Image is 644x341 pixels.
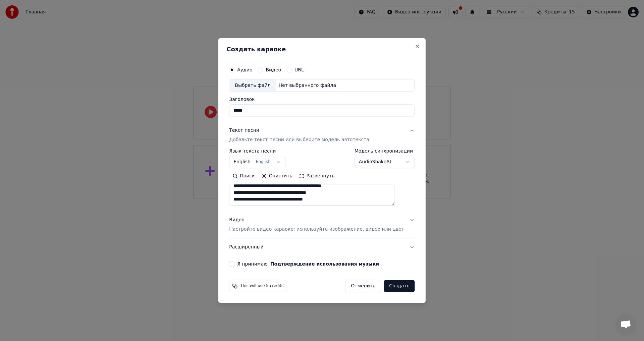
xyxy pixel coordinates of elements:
[229,238,415,256] button: Расширенный
[294,67,304,72] label: URL
[345,280,381,292] button: Отменить
[384,280,415,292] button: Создать
[229,217,404,233] div: Видео
[229,212,415,238] button: ВидеоНастройте видео караоке: используйте изображение, видео или цвет
[296,171,338,182] button: Развернуть
[229,149,415,211] div: Текст песниДобавьте текст песни или выберите модель автотекста
[229,79,276,92] div: Выбрать файл
[226,46,417,52] h2: Создать караоке
[229,226,404,233] p: Настройте видео караоке: используйте изображение, видео или цвет
[237,262,379,266] label: Я принимаю
[229,149,285,154] label: Язык текста песни
[266,67,281,72] label: Видео
[355,149,415,154] label: Модель синхронизации
[240,283,283,289] span: This will use 5 credits
[229,97,415,102] label: Заголовок
[237,67,252,72] label: Аудио
[229,171,258,182] button: Поиск
[229,127,259,134] div: Текст песни
[229,137,369,144] p: Добавьте текст песни или выберите модель автотекста
[258,171,296,182] button: Очистить
[229,122,415,149] button: Текст песниДобавьте текст песни или выберите модель автотекста
[276,82,339,89] div: Нет выбранного файла
[270,262,379,266] button: Я принимаю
